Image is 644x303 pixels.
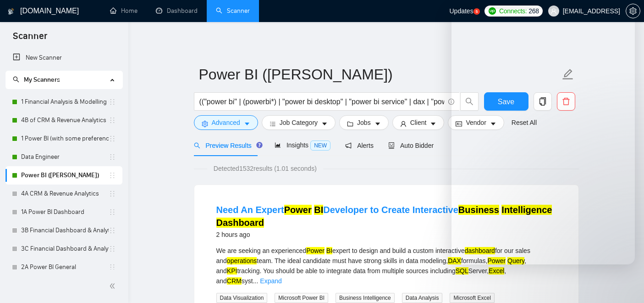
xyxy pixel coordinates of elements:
button: barsJob Categorycaret-down [262,115,336,130]
span: Jobs [357,118,371,128]
span: area-chart [275,142,281,148]
a: homeHome [110,7,138,15]
mark: operations [227,257,257,264]
mark: Excel [489,267,504,275]
span: holder [109,172,116,179]
mark: CRM [227,277,242,285]
iframe: Intercom live chat [613,272,635,294]
li: 3B Financial Dashboard & Analytics [6,221,122,240]
span: Insights [275,141,330,149]
span: double-left [109,281,118,291]
span: holder [109,98,116,106]
li: 4B of CRM & Revenue Analytics [6,111,122,129]
span: holder [109,135,116,142]
span: caret-down [244,120,250,127]
span: caret-down [430,120,436,127]
button: folderJobscaret-down [339,115,389,130]
span: Scanner [6,29,55,49]
span: ... [253,277,259,285]
a: 1 Financial Analysis & Modelling (Ashutosh) [21,93,109,111]
a: 1 Power BI (with some preference) [21,129,109,148]
a: 1A Power BI Dashboard [21,203,109,221]
span: holder [109,264,116,271]
span: Preview Results [194,142,260,149]
span: Auto Bidder [388,142,434,149]
button: setting [626,4,640,18]
a: searchScanner [216,7,250,15]
span: Client [410,118,427,128]
span: Alerts [345,142,374,149]
li: 1 Power BI (with some preference) [6,129,122,148]
mark: Dashboard [216,218,264,228]
button: userClientcaret-down [392,115,445,130]
span: Data Visualization [216,293,268,303]
a: Expand [260,277,281,285]
span: Connects: [499,6,527,16]
a: 2A Power BI General [21,258,109,276]
span: user [550,8,557,14]
span: search [13,76,19,83]
img: upwork-logo.png [489,7,496,15]
mark: Power [306,247,325,254]
span: Detected 1532 results (1.01 seconds) [207,163,323,174]
span: user [400,120,407,127]
iframe: Intercom live chat [451,9,635,264]
button: settingAdvancedcaret-down [194,115,258,130]
span: robot [388,142,395,149]
span: Business Intelligence [336,293,395,303]
span: Advanced [212,118,240,128]
a: Need An ExpertPower BIDeveloper to Create InteractiveBusiness Intelligence Dashboard [216,205,552,228]
mark: Power [284,205,312,215]
input: Search Freelance Jobs... [199,96,444,107]
div: 2 hours ago [216,229,556,240]
li: New Scanner [6,49,122,67]
div: We are seeking an experienced expert to design and build a custom interactive for our sales and t... [216,246,556,286]
span: Microsoft Excel [450,293,494,303]
span: My Scanners [24,76,60,84]
li: 2A Power BI General [6,258,122,276]
a: 3C Financial Dashboard & Analytics [21,240,109,258]
span: setting [626,7,640,15]
span: holder [109,190,116,197]
a: dashboardDashboard [156,7,198,15]
span: holder [109,227,116,234]
li: 4A CRM & Revenue Analytics [6,185,122,203]
span: search [194,142,200,149]
input: Scanner name... [199,63,560,86]
li: 1 Financial Analysis & Modelling (Ashutosh) [6,93,122,111]
a: Power BI ([PERSON_NAME]) [21,166,109,185]
span: holder [109,153,116,161]
span: NEW [310,140,330,151]
span: bars [270,120,276,127]
span: My Scanners [13,76,60,84]
span: Data Analysis [402,293,443,303]
a: New Scanner [13,49,115,67]
a: setting [626,7,640,15]
a: 3B Financial Dashboard & Analytics [21,221,109,240]
a: Data Engineer [21,148,109,166]
li: Data Engineer [6,148,122,166]
mark: BI [326,247,332,254]
span: holder [109,117,116,124]
button: idcardVendorcaret-down [448,115,504,130]
span: Job Category [280,118,318,128]
li: 3C Financial Dashboard & Analytics [6,240,122,258]
mark: BI [314,205,323,215]
mark: SQL [456,267,468,275]
span: Microsoft Power BI [275,293,328,303]
li: 1A Power BI Dashboard [6,203,122,221]
span: 268 [528,6,539,16]
span: caret-down [321,120,328,127]
a: 4B of CRM & Revenue Analytics [21,111,109,129]
span: folder [347,120,353,127]
mark: DAX [448,257,461,264]
span: Updates [449,7,473,15]
a: 4A CRM & Revenue Analytics [21,185,109,203]
div: Tooltip anchor [255,141,264,149]
span: holder [109,245,116,252]
img: logo [8,4,14,19]
span: setting [202,120,208,127]
a: 5 [473,8,480,15]
li: Power BI (Dipankar) [6,166,122,185]
span: info-circle [448,99,454,105]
